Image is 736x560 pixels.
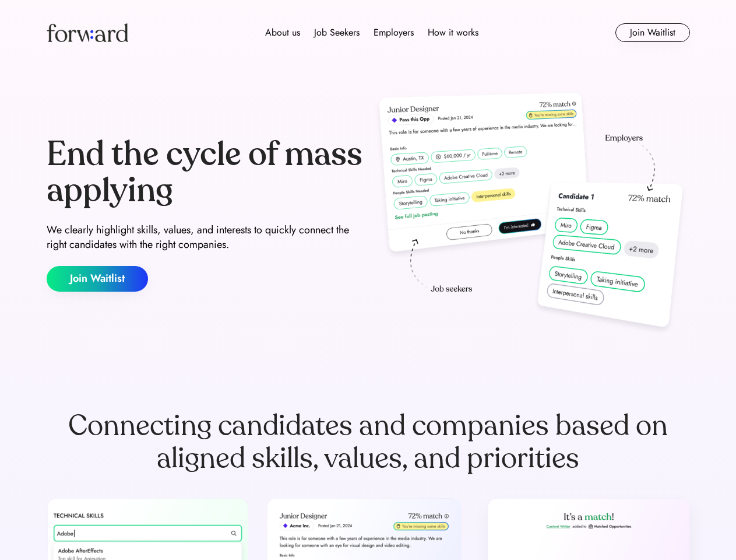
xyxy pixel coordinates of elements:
div: Employers [374,26,414,40]
div: End the cycle of mass applying [47,136,364,208]
button: Join Waitlist [47,266,148,292]
img: hero-image.png [373,89,690,339]
div: Job Seekers [314,26,360,40]
div: Connecting candidates and companies based on aligned skills, values, and priorities [47,409,690,475]
div: How it works [428,26,478,40]
button: Join Waitlist [615,23,690,42]
img: Forward logo [47,23,128,42]
div: About us [265,26,300,40]
div: We clearly highlight skills, values, and interests to quickly connect the right candidates with t... [47,223,364,252]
